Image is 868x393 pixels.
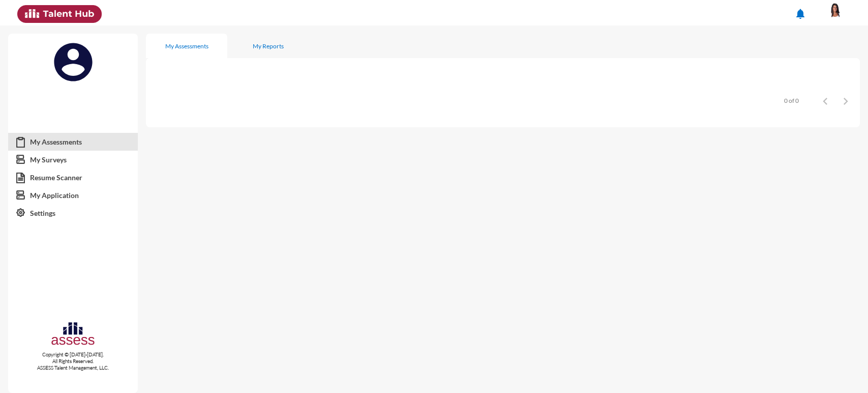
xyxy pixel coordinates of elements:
[50,321,96,349] img: assesscompany-logo.png
[815,91,835,111] button: Previous page
[794,8,806,20] mat-icon: notifications
[253,42,284,50] div: My Reports
[8,204,138,222] a: Settings
[784,97,799,104] div: 0 of 0
[835,91,856,111] button: Next page
[8,133,138,151] a: My Assessments
[8,186,138,205] a: My Application
[8,169,138,187] a: Resume Scanner
[8,151,138,169] a: My Surveys
[8,351,138,371] p: Copyright © [DATE]-[DATE]. All Rights Reserved. ASSESS Talent Management, LLC.
[165,42,208,50] div: My Assessments
[53,42,94,82] img: defaultimage.svg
